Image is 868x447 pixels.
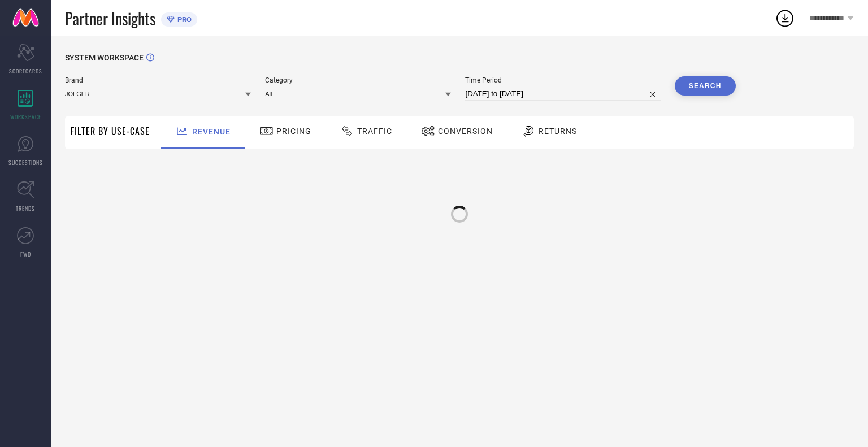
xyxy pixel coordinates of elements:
span: Time Period [465,76,660,84]
span: Revenue [192,127,231,136]
span: SCORECARDS [9,67,42,75]
span: Filter By Use-Case [71,124,150,138]
span: SYSTEM WORKSPACE [65,53,144,62]
span: Pricing [276,127,311,136]
span: Returns [539,127,577,136]
button: Search [675,76,736,96]
span: WORKSPACE [10,112,41,121]
span: Conversion [438,127,493,136]
span: Category [265,76,451,84]
span: FWD [20,250,31,258]
span: SUGGESTIONS [8,158,43,167]
div: Open download list [775,8,795,28]
span: PRO [175,15,192,24]
input: Select time period [465,87,660,101]
span: Partner Insights [65,7,155,30]
span: Traffic [357,127,392,136]
span: Brand [65,76,251,84]
span: TRENDS [16,204,35,212]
